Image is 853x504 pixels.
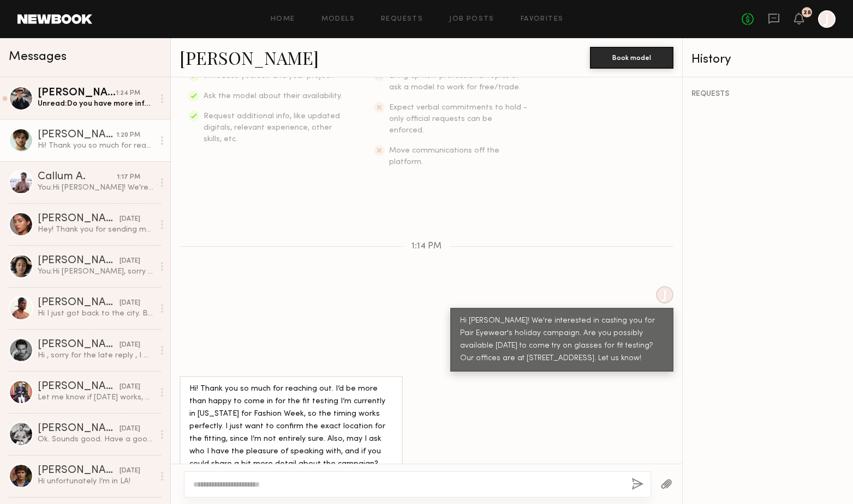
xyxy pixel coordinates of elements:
[38,214,120,224] div: [PERSON_NAME]
[38,130,116,141] div: [PERSON_NAME]
[38,350,154,361] div: Hi , sorry for the late reply , I wasn’t active on the app . I’m currently in [GEOGRAPHIC_DATA]. ...
[521,16,564,23] a: Favorites
[38,141,154,151] div: Hi! Thank you so much for reaching out. I’d be more than happy to come in for the fit testing I’m...
[818,10,836,28] a: J
[120,382,140,392] div: [DATE]
[460,315,664,365] div: Hi [PERSON_NAME]! We're interested in casting you for Pair Eyewear's holiday campaign. Are you po...
[590,47,673,69] button: Book model
[120,466,140,476] div: [DATE]
[271,16,295,23] a: Home
[38,465,120,476] div: [PERSON_NAME]
[116,130,140,141] div: 1:20 PM
[389,147,499,166] span: Move communications off the platform.
[9,51,67,63] span: Messages
[38,476,154,487] div: Hi unfortunately I’m in LA!
[120,340,140,350] div: [DATE]
[691,90,844,98] div: REQUESTS
[590,52,673,62] a: Book model
[38,256,120,266] div: [PERSON_NAME]
[38,183,154,193] div: You: Hi [PERSON_NAME]! We're interested in casting you for Pair Eyewear's holiday campaign. Are y...
[321,16,355,23] a: Models
[381,16,423,23] a: Requests
[803,10,811,16] div: 28
[38,224,154,235] div: Hey! Thank you for sending me the call sheet! So excited, see you [DATE] :)
[38,88,116,99] div: [PERSON_NAME]
[204,93,342,100] span: Ask the model about their availability.
[38,423,120,434] div: [PERSON_NAME]
[38,339,120,350] div: [PERSON_NAME]
[120,214,140,224] div: [DATE]
[120,298,140,308] div: [DATE]
[120,424,140,434] div: [DATE]
[411,242,442,251] span: 1:14 PM
[38,434,154,445] div: Ok. Sounds good. Have a good one! I am actually shooting in [GEOGRAPHIC_DATA] [DATE] as well. Tha...
[120,256,140,266] div: [DATE]
[117,172,140,183] div: 1:17 PM
[449,16,494,23] a: Job Posts
[389,104,527,134] span: Expect verbal commitments to hold - only official requests can be enforced.
[691,53,844,66] div: History
[38,381,120,392] div: [PERSON_NAME]
[189,383,393,471] div: Hi! Thank you so much for reaching out. I’d be more than happy to come in for the fit testing I’m...
[204,113,340,143] span: Request additional info, like updated digitals, relevant experience, other skills, etc.
[38,99,154,109] div: Unread: Do you have more info about this job ??
[38,308,154,319] div: Hi I just got back to the city. But if you have another casting date let me know!
[38,392,154,403] div: Let me know if [DATE] works, anytime! No chages I promise :)
[180,46,319,69] a: [PERSON_NAME]
[38,266,154,277] div: You: Hi [PERSON_NAME], sorry about that! We've pushed the shoot- will reach out about the next on...
[38,297,120,308] div: [PERSON_NAME]
[38,172,117,183] div: Callum A.
[116,88,140,99] div: 1:24 PM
